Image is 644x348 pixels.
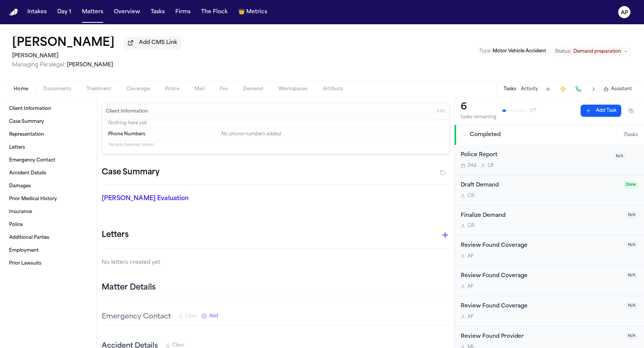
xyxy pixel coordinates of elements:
[6,103,91,115] a: Client Information
[461,241,621,250] div: Review Found Coverage
[477,47,548,55] button: Edit Type: Motor Vehicle Accident
[102,166,159,179] h2: Case Summary
[9,260,41,266] span: Prior Lawsuits
[14,86,28,92] span: Home
[455,266,644,296] div: Open task: Review Found Coverage
[172,5,194,19] button: Firms
[9,248,39,254] span: Employment
[551,47,632,56] button: Change status from Demand preparation
[461,101,496,113] div: 6
[435,105,447,118] button: Edit
[24,5,50,19] button: Intakes
[626,212,638,219] span: N/A
[12,36,115,50] h1: [PERSON_NAME]
[108,142,443,148] p: 11 empty fields not shown.
[573,84,584,94] button: Make a Call
[624,181,638,188] span: Done
[581,105,621,117] button: Add Task
[455,125,644,145] button: Completed7tasks
[9,183,31,189] span: Damages
[6,141,91,154] a: Letters
[6,116,91,128] a: Case Summary
[9,170,46,176] span: Accident Details
[246,8,267,16] span: Metrics
[461,332,621,341] div: Review Found Provider
[12,62,65,68] span: Managing Paralegal:
[12,36,115,50] button: Edit matter name
[127,86,150,92] span: Coverage
[54,5,74,19] button: Day 1
[220,86,228,92] span: Fax
[624,105,638,117] button: Hide completed tasks (⌘⇧H)
[611,86,632,92] span: Assistant
[6,180,91,192] a: Damages
[573,49,621,55] span: Demand preparation
[195,86,205,92] span: Mail
[543,84,553,94] button: Add Task
[461,272,621,281] div: Review Found Coverage
[9,196,57,202] span: Prior Medical History
[235,5,270,19] a: crownMetrics
[9,9,18,16] a: Home
[139,39,177,47] span: Add CMS Link
[6,232,91,244] a: Additional Parties
[198,5,231,19] a: The Flock
[6,257,91,270] a: Prior Lawsuits
[102,282,156,293] h2: Matter Details
[9,106,51,112] span: Client Information
[102,258,450,267] p: No letters created yet
[603,86,632,92] button: Assistant
[108,131,145,137] span: Phone Numbers
[209,313,218,319] span: Add
[455,296,644,326] div: Open task: Review Found Coverage
[111,5,143,19] button: Overview
[102,229,129,241] h1: Letters
[6,245,91,257] a: Employment
[624,132,638,138] span: 7 task s
[148,5,168,19] button: Tasks
[221,131,443,137] div: No phone numbers added
[102,312,171,322] h3: Emergency Contact
[6,167,91,179] a: Accident Details
[102,194,212,203] p: [PERSON_NAME] Evaluation
[530,108,536,114] span: 1 / 7
[6,193,91,205] a: Prior Medical History
[455,205,644,236] div: Open task: Finalize Demand
[9,132,44,138] span: Representation
[626,241,638,249] span: N/A
[9,222,23,228] span: Police
[461,114,496,120] div: tasks remaining
[461,181,619,190] div: Draft Demand
[104,108,150,114] h3: Client Information
[437,109,445,114] span: Edit
[461,151,609,160] div: Police Report
[461,302,621,311] div: Review Found Coverage
[243,86,263,92] span: Demand
[6,219,91,231] a: Police
[504,86,516,92] button: Tasks
[488,163,494,169] span: L B
[461,212,621,220] div: Finalize Demand
[626,272,638,279] span: N/A
[9,157,55,163] span: Emergency Contact
[185,313,197,319] span: Clear
[279,86,308,92] span: Workspaces
[6,206,91,218] a: Insurance
[468,193,474,199] span: C R
[455,145,644,175] div: Open task: Police Report
[9,119,44,125] span: Case Summary
[614,153,626,160] span: N/A
[108,120,443,128] p: Nothing here yet.
[238,8,245,16] span: crown
[165,86,180,92] span: Police
[6,154,91,166] a: Emergency Contact
[521,86,538,92] button: Activity
[468,223,474,229] span: C R
[79,5,106,19] button: Matters
[6,129,91,141] a: Representation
